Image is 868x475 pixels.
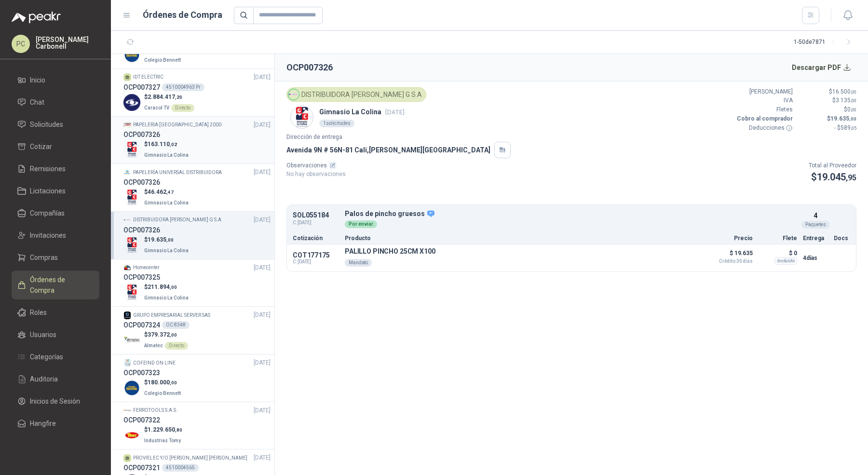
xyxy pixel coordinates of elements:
[133,121,221,129] p: PAPELERIA [GEOGRAPHIC_DATA] 2000
[144,425,183,434] p: $
[162,83,204,91] div: 4510004963 Pr
[170,285,177,290] span: ,00
[705,247,753,264] p: $ 19.635
[293,212,339,219] p: SOL055184
[148,331,177,338] span: 379.372
[123,407,131,414] img: Company Logo
[123,189,140,206] img: Company Logo
[123,358,271,398] a: Company LogoCOFEIND ON LINE[DATE] OCP007323Company Logo$180.000,00Colegio Bennett
[286,87,426,102] div: DISTRIBUIDORA [PERSON_NAME] G S.A
[123,332,140,349] img: Company Logo
[144,152,189,158] span: Gimnasio La Colina
[254,168,271,177] span: [DATE]
[30,208,65,218] span: Compañías
[12,370,99,388] a: Auditoria
[144,200,189,205] span: Gimnasio La Colina
[832,88,856,95] span: 16.500
[851,98,856,103] span: ,00
[162,464,199,472] div: 4510004565
[148,236,174,243] span: 19.635
[123,406,271,446] a: Company LogoFERROTOOLS S.A.S.[DATE] OCP007322Company Logo$1.229.650,80Industrias Tomy
[851,125,856,131] span: ,05
[166,190,174,195] span: ,47
[12,35,30,53] div: PC
[830,115,856,122] span: 19.635
[30,396,80,407] span: Inicios de Sesión
[30,75,45,85] span: Inicio
[171,104,194,112] div: Directo
[123,462,160,473] h3: OCP007321
[12,348,99,366] a: Categorías
[759,235,797,241] p: Flete
[801,221,830,229] div: Paquetes
[123,380,140,396] img: Company Logo
[144,235,190,244] p: $
[809,161,856,170] p: Total al Proveedor
[148,141,177,148] span: 163.110
[803,252,828,264] p: 4 días
[123,73,271,112] a: IDT ELECTRIC[DATE] OCP0073274510004963 PrCompany Logo$2.884.417,20Caracol TVDirecto
[133,312,210,319] p: GRUPO EMPRESARIAL SERVER SAS
[30,252,58,263] span: Compras
[123,177,160,188] h3: OCP007326
[799,105,856,114] p: $
[286,61,333,74] h2: OCP007326
[123,225,160,235] h3: OCP007326
[12,12,61,23] img: Logo peakr
[143,8,222,22] h1: Órdenes de Compra
[705,235,753,241] p: Precio
[12,137,99,156] a: Cotizar
[799,96,856,105] p: $
[148,426,182,433] span: 1.229.650
[254,311,271,320] span: [DATE]
[123,237,140,254] img: Company Logo
[834,235,850,241] p: Docs
[293,259,339,265] span: C: [DATE]
[133,73,163,81] p: IDT ELECTRIC
[254,453,271,462] span: [DATE]
[123,94,140,111] img: Company Logo
[123,129,160,140] h3: OCP007326
[799,87,856,96] p: $
[162,321,190,329] div: OC 8348
[123,359,131,366] img: Company Logo
[286,161,346,170] p: Observaciones
[123,311,271,350] a: Company LogoGRUPO EMPRESARIAL SERVER SAS[DATE] OCP007324OC 8348Company Logo$379.372,00AlmatecDirecto
[286,145,490,155] p: Avenida 9N # 56N-81 Cali , [PERSON_NAME][GEOGRAPHIC_DATA]
[148,284,177,290] span: 211.894
[345,235,699,241] p: Producto
[345,220,377,228] div: Por enviar
[170,142,177,147] span: ,02
[345,210,797,218] p: Palos de pincho gruesos
[30,374,58,384] span: Auditoria
[809,170,856,185] p: $
[12,414,99,433] a: Hangfire
[851,107,856,112] span: ,00
[291,106,313,128] img: Company Logo
[846,173,856,182] span: ,95
[814,210,817,221] p: 4
[144,391,181,396] span: Colegio Bennett
[133,264,160,271] p: Homecenter
[735,96,793,105] p: IVA
[817,171,856,183] span: 19.045
[293,251,339,259] p: COT177175
[254,263,271,272] span: [DATE]
[144,93,194,102] p: $
[123,216,271,255] a: Company LogoDISTRIBUIDORA [PERSON_NAME] G S.A[DATE] OCP007326Company Logo$19.635,00Gimnasio La Co...
[123,46,140,63] img: Company Logo
[30,307,47,318] span: Roles
[123,121,131,129] img: Company Logo
[30,329,56,340] span: Usuarios
[12,248,99,267] a: Compras
[133,454,247,462] p: PROVIELEC Y/O [PERSON_NAME] [PERSON_NAME]
[165,342,188,350] div: Directo
[133,169,222,176] p: PAPELERÍA UNIVERSAL DISTRIBUIDORA
[144,283,190,292] p: $
[841,124,856,131] span: 589
[345,259,372,267] div: Mandato
[144,188,190,197] p: $
[30,230,66,241] span: Invitaciones
[794,35,856,50] div: 1 - 50 de 7871
[254,216,271,225] span: [DATE]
